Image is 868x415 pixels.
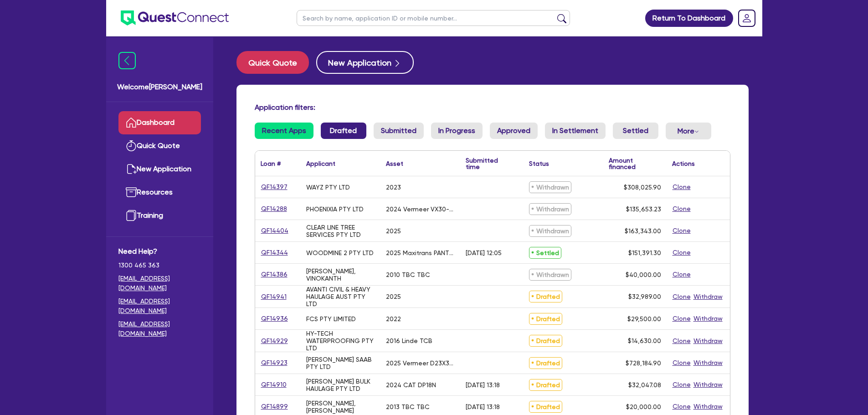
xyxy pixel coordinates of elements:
a: QF14929 [261,336,288,346]
a: Approved [490,123,538,139]
div: WOODMINE 2 PTY LTD [306,249,374,256]
a: [EMAIL_ADDRESS][DOMAIN_NAME] [118,297,201,316]
span: Drafted [529,401,562,413]
span: Withdrawn [529,181,571,193]
button: New Application [316,51,414,74]
div: Loan # [261,160,281,167]
a: In Progress [431,123,483,139]
button: Withdraw [693,336,723,346]
button: Withdraw [693,292,723,302]
a: Recent Apps [255,123,313,139]
a: Training [118,204,201,227]
a: QF14386 [261,269,288,280]
span: Drafted [529,379,562,391]
span: Drafted [529,291,562,302]
a: Drafted [321,123,366,139]
input: Search by name, application ID or mobile number... [297,10,570,26]
span: Welcome [PERSON_NAME] [117,82,202,92]
button: Clone [672,336,691,346]
div: 2022 [386,315,401,323]
a: [EMAIL_ADDRESS][DOMAIN_NAME] [118,319,201,338]
a: QF14899 [261,401,288,412]
div: Applicant [306,160,335,167]
div: AVANTI CIVIL & HEAVY HAULAGE AUST PTY LTD [306,286,375,307]
div: 2025 Vermeer D23X30DRS3 [386,359,455,367]
div: 2025 [386,293,401,300]
div: FCS PTY LIMITED [306,315,356,323]
div: Actions [672,160,695,167]
span: Drafted [529,357,562,369]
div: Asset [386,160,403,167]
a: [EMAIL_ADDRESS][DOMAIN_NAME] [118,274,201,293]
img: quick-quote [126,140,137,151]
span: Withdrawn [529,203,571,215]
button: Clone [672,292,691,302]
a: Submitted [374,123,424,139]
div: [PERSON_NAME] BULK HAULAGE PTY LTD [306,378,375,392]
span: Need Help? [118,246,201,257]
img: icon-menu-close [118,52,136,69]
button: Dropdown toggle [666,123,711,139]
div: 2013 TBC TBC [386,403,430,410]
div: 2010 TBC TBC [386,271,430,278]
div: HY-TECH WATERPROOFING PTY LTD [306,330,375,352]
div: [DATE] 13:18 [466,381,500,389]
span: $151,391.30 [628,249,661,256]
a: QF14936 [261,313,288,324]
a: QF14397 [261,182,288,192]
div: 2016 Linde TCB [386,337,432,344]
button: Withdraw [693,313,723,324]
a: Quick Quote [236,51,316,74]
button: Withdraw [693,379,723,390]
div: Status [529,160,549,167]
button: Withdraw [693,401,723,412]
button: Clone [672,379,691,390]
a: QF14288 [261,204,288,214]
span: $29,500.00 [627,315,661,323]
div: WAYZ PTY LTD [306,184,350,191]
span: 1300 465 363 [118,261,201,270]
button: Clone [672,401,691,412]
span: $20,000.00 [626,403,661,410]
a: Dashboard [118,111,201,134]
span: Settled [529,247,561,259]
span: Drafted [529,313,562,325]
a: Quick Quote [118,134,201,158]
div: PHOENIXIA PTY LTD [306,205,364,213]
a: Return To Dashboard [645,10,733,27]
img: new-application [126,164,137,174]
img: quest-connect-logo-blue [121,10,229,26]
span: $163,343.00 [625,227,661,235]
img: resources [126,187,137,198]
div: Amount financed [609,157,661,170]
div: [PERSON_NAME], VINOKANTH [306,267,375,282]
span: Withdrawn [529,269,571,281]
img: training [126,210,137,221]
button: Clone [672,182,691,192]
div: Submitted time [466,157,510,170]
div: 2025 [386,227,401,235]
span: $32,047.08 [628,381,661,389]
button: Clone [672,225,691,236]
span: Withdrawn [529,225,571,237]
span: $40,000.00 [626,271,661,278]
button: Clone [672,204,691,214]
span: Drafted [529,335,562,347]
h4: Application filters: [255,103,730,112]
button: Withdraw [693,358,723,368]
div: CLEAR LINE TREE SERVICES PTY LTD [306,224,375,238]
a: Settled [613,123,658,139]
div: [PERSON_NAME] SAAB PTY LTD [306,356,375,370]
a: Dropdown toggle [735,6,759,30]
div: [DATE] 12:05 [466,249,502,256]
a: QF14923 [261,358,288,368]
div: 2024 Vermeer VX30-250 [386,205,455,213]
a: QF14404 [261,225,289,236]
button: Clone [672,313,691,324]
button: Clone [672,269,691,280]
div: 2025 Maxitrans PANTECH B STRAIGHT DECK TRIAXLE [386,249,455,256]
a: New Application [118,158,201,181]
a: In Settlement [545,123,606,139]
span: $135,653.23 [626,205,661,213]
